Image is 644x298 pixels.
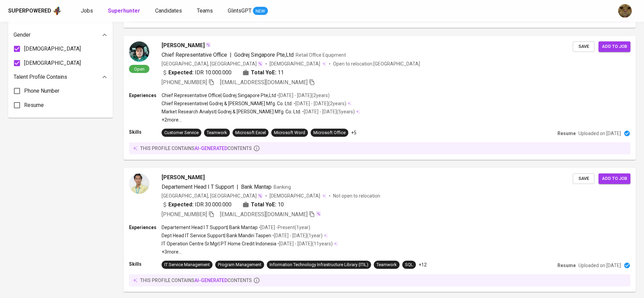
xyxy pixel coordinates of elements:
div: [GEOGRAPHIC_DATA], [GEOGRAPHIC_DATA] [162,192,263,199]
b: Superhunter [108,7,140,14]
p: Gender [14,31,31,39]
button: Save [573,173,594,184]
img: magic_wand.svg [257,61,263,67]
span: Jobs [81,7,93,14]
span: [PHONE_NUMBER] [162,79,207,86]
b: Expected: [168,69,194,77]
span: [PERSON_NAME] [162,173,205,182]
p: Dept Head IT Service Support | Bank Mandiri Taspen [162,232,271,239]
span: Departement Head I T Support [162,184,234,190]
img: magic_wand.svg [257,193,263,199]
div: Program Management [218,262,261,268]
span: [PERSON_NAME] [162,41,205,50]
p: Skills [129,129,162,135]
span: Retail Office Equipment [296,52,346,58]
a: Jobs [81,7,94,15]
span: [DEMOGRAPHIC_DATA] [24,59,81,67]
span: [DEMOGRAPHIC_DATA] [270,192,321,199]
button: Add to job [599,173,630,184]
a: Candidates [155,7,183,15]
span: Chief Representative Office [162,52,227,58]
span: AI-generated [195,146,227,151]
p: Resume [557,262,576,269]
p: this profile contains contents [140,145,252,152]
p: Chief Representative | Godrej & [PERSON_NAME] Mfg. Co. Ltd. [162,100,293,107]
p: Chief Representative Office | Godrej Singapore Pte,Ltd [162,92,276,99]
p: +12 [419,261,427,268]
div: Talent Profile Contains [14,70,107,84]
span: Save [576,175,591,183]
span: [DEMOGRAPHIC_DATA] [24,45,81,53]
div: IDR 10.000.000 [162,69,232,77]
div: Information Technology Infrastructure Library (ITIL) [270,262,368,268]
div: SQL [405,262,413,268]
span: | [230,51,232,59]
span: Godrej Singapore Pte,Ltd [234,52,294,58]
span: Teams [197,7,213,14]
p: Departement Head I T Support | Bank Mantap [162,224,258,231]
a: Superhunter [108,7,142,15]
p: Uploaded on [DATE] [578,262,621,269]
span: Candidates [155,7,182,14]
a: Superpoweredapp logo [8,6,62,16]
div: Teamwork [207,130,227,136]
span: [EMAIL_ADDRESS][DOMAIN_NAME] [220,79,308,86]
img: app logo [53,6,62,16]
span: Banking [274,184,291,190]
span: NEW [253,8,268,15]
p: Open to relocation : [GEOGRAPHIC_DATA] [333,60,420,67]
img: 3f287125-f86e-40b0-98c6-996ad8df4b62.jpg [129,41,149,62]
a: Open[PERSON_NAME]Chief Representative Office|Godrej Singapore Pte,LtdRetail Office Equipment[GEOG... [124,36,636,160]
p: Experiences [129,92,162,99]
div: [GEOGRAPHIC_DATA], [GEOGRAPHIC_DATA] [162,60,263,67]
span: Resume [24,101,44,109]
img: e166f6f5-c921-46e0-bd59-76679f9e1c27.jpg [129,173,149,194]
div: IDR 30.000.000 [162,201,232,209]
div: IT Service Management [164,262,210,268]
a: GlintsGPT NEW [228,7,268,15]
span: [EMAIL_ADDRESS][DOMAIN_NAME] [220,211,308,218]
p: Resume [557,130,576,137]
span: 11 [278,69,284,77]
div: Teamwork [376,262,397,268]
b: Total YoE: [251,69,276,77]
span: Add to job [602,175,627,183]
span: Open [131,66,147,72]
p: +2 more ... [162,116,360,123]
span: GlintsGPT [228,7,252,14]
img: magic_wand.svg [205,42,211,48]
b: Total YoE: [251,201,276,209]
p: Skills [129,261,162,267]
p: +3 more ... [162,248,338,255]
p: • [DATE] - [DATE] ( 2 years ) [276,92,330,99]
b: Expected: [168,201,194,209]
button: Add to job [599,41,630,52]
span: AI-generated [195,278,227,283]
span: [PHONE_NUMBER] [162,211,207,218]
img: magic_wand.svg [316,211,321,217]
p: Not open to relocation [333,192,380,199]
p: • [DATE] - [DATE] ( 2 years ) [293,100,346,107]
div: Superpowered [8,7,51,15]
img: ec6c0910-f960-4a00-a8f8-c5744e41279e.jpg [618,4,632,18]
p: • [DATE] - [DATE] ( 5 years ) [301,108,355,115]
a: [PERSON_NAME]Departement Head I T Support|Bank MantapBanking[GEOGRAPHIC_DATA], [GEOGRAPHIC_DATA][... [124,168,636,292]
span: Add to job [602,43,627,51]
p: • [DATE] - [DATE] ( 11 years ) [276,240,333,247]
p: • [DATE] - [DATE] ( 1 year ) [271,232,323,239]
p: +5 [351,129,356,136]
p: Uploaded on [DATE] [578,130,621,137]
p: • [DATE] - Present ( 1 year ) [258,224,310,231]
p: this profile contains contents [140,277,252,284]
p: Market Research Analyst | Godrej & [PERSON_NAME] Mfg. Co. Ltd. [162,108,301,115]
div: Microsoft Word [274,130,305,136]
span: Phone Number [24,87,59,95]
p: Experiences [129,224,162,231]
span: 10 [278,201,284,209]
div: Gender [14,28,107,42]
p: Talent Profile Contains [14,73,67,81]
a: Teams [197,7,214,15]
button: Save [573,41,594,52]
span: [DEMOGRAPHIC_DATA] [270,60,321,67]
div: Microsoft Office [313,130,346,136]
